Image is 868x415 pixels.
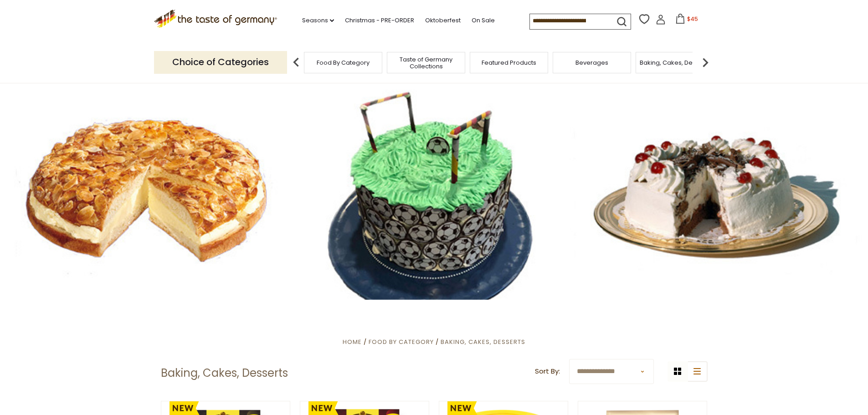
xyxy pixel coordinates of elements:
a: Christmas - PRE-ORDER [345,15,414,26]
a: Taste of Germany Collections [390,56,462,70]
p: Choice of Categories [154,51,287,73]
a: On Sale [472,15,495,26]
a: Oktoberfest [425,15,461,26]
a: Food By Category [369,338,434,346]
a: Seasons [302,15,334,26]
a: Food By Category [317,59,370,66]
h1: Baking, Cakes, Desserts [161,366,288,380]
img: next arrow [696,53,714,72]
a: Featured Products [482,59,536,66]
img: previous arrow [287,53,305,72]
a: Beverages [575,59,608,66]
span: $45 [687,15,698,23]
button: $45 [668,14,706,27]
a: Baking, Cakes, Desserts [441,338,525,346]
label: Sort By: [535,366,560,377]
a: Home [343,338,362,346]
a: Baking, Cakes, Desserts [640,59,710,66]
